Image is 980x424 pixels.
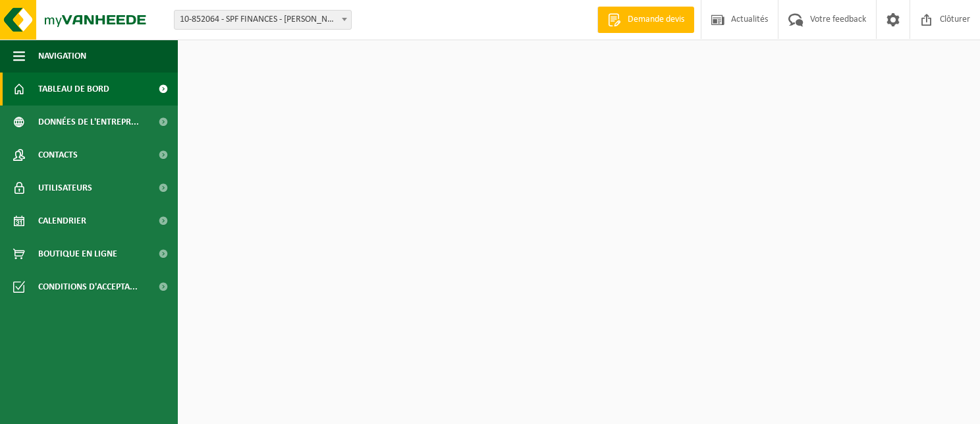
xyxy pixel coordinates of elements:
[597,7,694,33] a: Demande devis
[38,106,139,138] span: Données de l'entrepr...
[175,11,351,29] span: 10-852064 - SPF FINANCES - HUY 1 - HUY
[174,10,352,30] span: 10-852064 - SPF FINANCES - HUY 1 - HUY
[38,270,138,303] span: Conditions d'accepta...
[624,13,688,26] span: Demande devis
[38,204,86,237] span: Calendrier
[38,138,78,171] span: Contacts
[38,73,109,106] span: Tableau de bord
[38,237,117,270] span: Boutique en ligne
[38,40,86,73] span: Navigation
[38,171,92,204] span: Utilisateurs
